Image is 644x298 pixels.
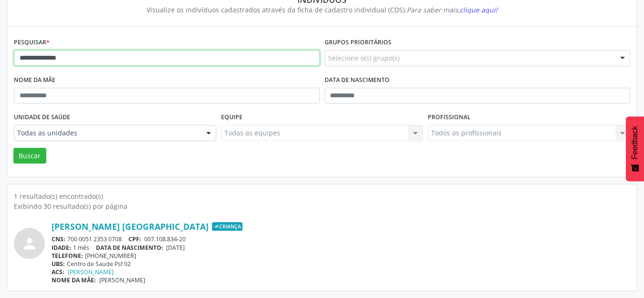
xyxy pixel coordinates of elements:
span: Feedback [631,126,639,159]
label: Unidade de saúde [14,110,70,125]
span: DATA DE NASCIMENTO: [96,244,163,252]
label: Data de nascimento [325,73,390,88]
div: Visualize os indivíduos cadastrados através da ficha de cadastro individual (CDS). [21,5,623,15]
span: [DATE] [166,244,185,252]
span: IDADE: [52,244,71,252]
a: [PERSON_NAME] [68,268,114,276]
span: Criança [212,222,243,231]
span: clique aqui! [460,5,497,14]
label: Equipe [221,110,243,125]
div: Exibindo 30 resultado(s) por página [14,201,630,211]
label: Pesquisar [14,35,50,50]
div: 1 resultado(s) encontrado(s) [14,191,630,201]
a: [PERSON_NAME] [GEOGRAPHIC_DATA] [52,221,209,232]
span: [PERSON_NAME] [99,276,145,284]
label: Profissional [428,110,471,125]
span: ACS: [52,268,64,276]
div: Centro de Saude Psf 02 [52,260,630,268]
label: Grupos prioritários [325,35,391,50]
div: [PHONE_NUMBER] [52,252,630,260]
div: 700 0051 2353 0708 [52,235,630,243]
span: CNS: [52,235,65,243]
span: CPF: [128,235,141,243]
span: TELEFONE: [52,252,83,260]
i: Para saber mais, [407,5,497,14]
button: Buscar [13,148,46,164]
button: Feedback - Mostrar pesquisa [626,116,644,181]
span: UBS: [52,260,65,268]
span: 007.108.834-20 [144,235,186,243]
span: Todas as unidades [17,128,197,138]
label: Nome da mãe [14,73,55,88]
i: person [21,235,38,252]
span: NOME DA MÃE: [52,276,96,284]
span: Selecione o(s) grupo(s) [328,53,400,63]
div: 1 mês [52,244,630,252]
